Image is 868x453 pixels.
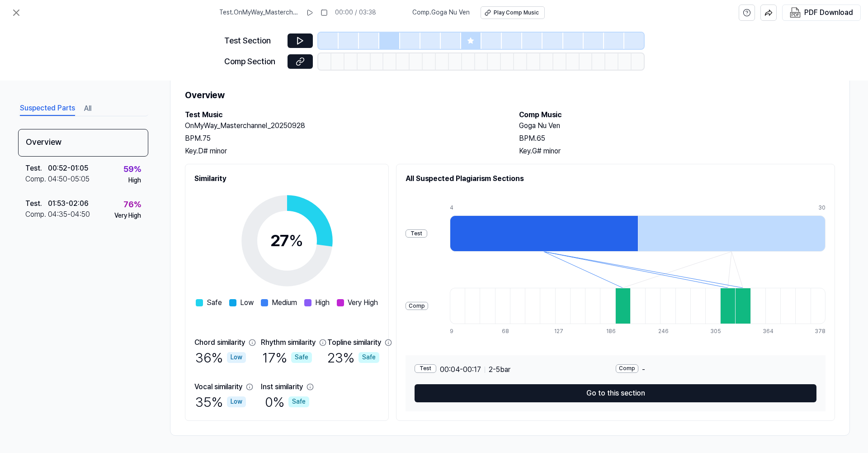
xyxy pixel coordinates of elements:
span: % [289,231,303,250]
div: 127 [554,328,569,335]
div: 305 [710,328,725,335]
button: PDF Download [788,5,855,20]
div: Test . [25,163,48,174]
div: Safe [359,352,379,363]
span: High [315,297,330,308]
h2: Similarity [194,173,379,184]
button: help [739,5,755,21]
div: 04:35 - 04:50 [48,209,90,220]
div: Test Section [224,34,282,48]
h1: Overview [185,88,835,102]
div: 01:53 - 02:06 [48,198,89,209]
h2: OnMyWay_Masterchannel_20250928 [185,120,501,131]
span: Very High [348,297,378,308]
span: 00:04 - 00:17 [440,364,481,375]
div: 30 [818,204,826,212]
div: 76 % [123,198,141,211]
span: Low [240,297,254,308]
div: Comp . [25,209,48,220]
span: 2 - 5 bar [489,364,510,375]
div: 00:52 - 01:05 [48,163,88,174]
div: 00:00 / 03:38 [335,8,376,17]
button: Suspected Parts [20,101,75,116]
button: Play Comp Music [481,6,545,19]
div: Chord similarity [194,337,245,348]
h2: Comp Music [519,110,835,120]
div: Play Comp Music [494,9,539,17]
img: share [764,9,773,17]
h2: Goga Nu Ven [519,120,835,131]
div: Safe [288,396,309,407]
div: 36 % [195,348,246,367]
div: 378 [815,328,826,335]
div: 35 % [195,392,246,411]
div: Key. G# minor [519,146,835,157]
span: Medium [272,297,297,308]
div: Comp Section [224,55,282,68]
div: 364 [763,328,778,335]
span: Comp . Goga Nu Ven [412,8,470,17]
div: Inst similarity [261,381,303,392]
div: Comp [406,302,428,310]
div: 27 [270,229,303,253]
div: Vocal similarity [194,381,242,392]
div: Topline similarity [327,337,381,348]
span: Safe [207,297,222,308]
div: Low [227,396,246,407]
img: PDF Download [790,7,801,18]
button: All [84,101,91,116]
div: 186 [606,328,621,335]
div: High [128,176,141,185]
div: PDF Download [804,7,853,19]
div: 246 [658,328,673,335]
div: Test . [25,198,48,209]
div: 9 [450,328,465,335]
h2: All Suspected Plagiarism Sections [406,173,826,184]
div: 68 [502,328,517,335]
button: Go to this section [415,384,816,402]
div: Key. D# minor [185,146,501,157]
div: - [616,364,817,375]
div: Test [415,364,436,373]
div: Comp . [25,174,48,185]
div: 23 % [327,348,379,367]
div: BPM. 75 [185,133,501,144]
div: Test [406,229,427,238]
div: Rhythm similarity [261,337,316,348]
div: 0 % [265,392,309,411]
h2: Test Music [185,110,501,120]
div: Very High [114,211,141,220]
div: Overview [18,129,148,157]
div: 04:50 - 05:05 [48,174,90,185]
div: BPM. 65 [519,133,835,144]
div: Low [227,352,246,363]
div: 59 % [123,163,141,176]
span: Test . OnMyWay_Masterchannel_20250928 [219,8,299,17]
svg: help [743,8,751,17]
div: Safe [291,352,312,363]
div: 4 [450,204,638,212]
div: Comp [616,364,638,373]
div: 17 % [262,348,312,367]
